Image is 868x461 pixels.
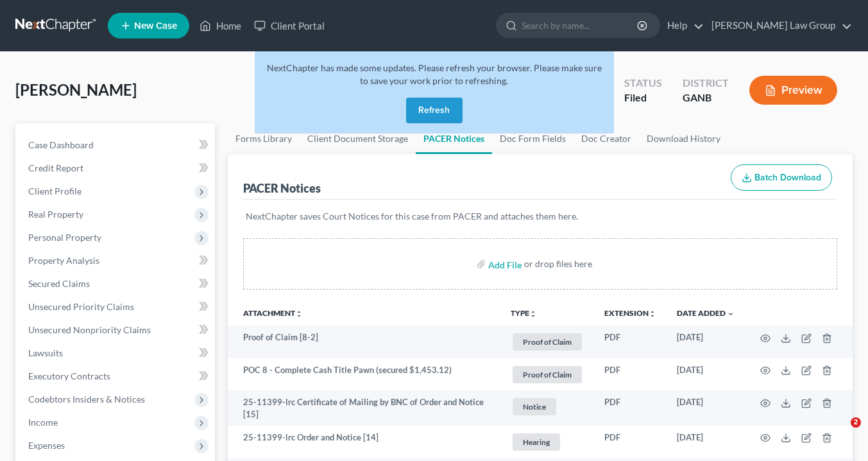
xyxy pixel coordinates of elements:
[705,14,852,37] a: [PERSON_NAME] Law Group
[683,76,729,91] div: District
[28,278,90,289] span: Secured Claims
[406,98,463,123] button: Refresh
[511,364,584,385] a: Proof of Claim
[28,162,83,173] span: Credit Report
[28,394,145,404] span: Codebtors Insiders & Notices
[661,14,704,37] a: Help
[28,440,65,451] span: Expenses
[28,209,83,220] span: Real Property
[511,396,584,417] a: Notice
[228,390,500,426] td: 25-11399-lrc Certificate of Mailing by BNC of Order and Notice [15]
[594,426,667,458] td: PDF
[18,249,215,272] a: Property Analysis
[511,431,584,453] a: Hearing
[28,324,151,335] span: Unsecured Nonpriority Claims
[524,257,592,270] div: or drop files here
[511,331,584,352] a: Proof of Claim
[511,309,537,318] button: TYPEunfold_more
[28,186,81,196] span: Client Profile
[134,21,177,31] span: New Case
[295,310,303,318] i: unfold_more
[594,390,667,426] td: PDF
[667,390,745,426] td: [DATE]
[243,180,321,196] div: PACER Notices
[15,80,137,99] span: [PERSON_NAME]
[18,157,215,180] a: Credit Report
[624,76,662,91] div: Status
[228,426,500,458] td: 25-11399-lrc Order and Notice [14]
[18,365,215,388] a: Executory Contracts
[851,417,861,428] span: 2
[28,139,94,150] span: Case Dashboard
[513,333,582,351] span: Proof of Claim
[639,123,728,154] a: Download History
[228,326,500,358] td: Proof of Claim [8-2]
[667,326,745,358] td: [DATE]
[18,342,215,365] a: Lawsuits
[18,295,215,318] a: Unsecured Priority Claims
[824,417,855,448] iframe: Intercom live chat
[18,272,215,295] a: Secured Claims
[18,318,215,342] a: Unsecured Nonpriority Claims
[667,358,745,391] td: [DATE]
[513,366,582,383] span: Proof of Claim
[513,398,556,415] span: Notice
[731,164,832,191] button: Batch Download
[228,358,500,391] td: POC 8 - Complete Cash Title Pawn (secured $1,453.12)
[727,310,735,318] i: expand_more
[193,14,248,37] a: Home
[754,172,821,183] span: Batch Download
[28,417,58,428] span: Income
[667,426,745,458] td: [DATE]
[228,123,300,154] a: Forms Library
[28,347,63,358] span: Lawsuits
[28,255,99,266] span: Property Analysis
[28,232,101,243] span: Personal Property
[594,326,667,358] td: PDF
[683,91,729,105] div: GANB
[513,433,560,451] span: Hearing
[28,370,110,381] span: Executory Contracts
[522,13,639,37] input: Search by name...
[18,134,215,157] a: Case Dashboard
[248,14,331,37] a: Client Portal
[243,308,303,318] a: Attachmentunfold_more
[649,310,656,318] i: unfold_more
[749,76,837,105] button: Preview
[604,308,656,318] a: Extensionunfold_more
[246,210,835,223] p: NextChapter saves Court Notices for this case from PACER and attaches them here.
[594,358,667,391] td: PDF
[624,91,662,105] div: Filed
[529,310,537,318] i: unfold_more
[677,308,735,318] a: Date Added expand_more
[28,301,134,312] span: Unsecured Priority Claims
[267,62,602,86] span: NextChapter has made some updates. Please refresh your browser. Please make sure to save your wor...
